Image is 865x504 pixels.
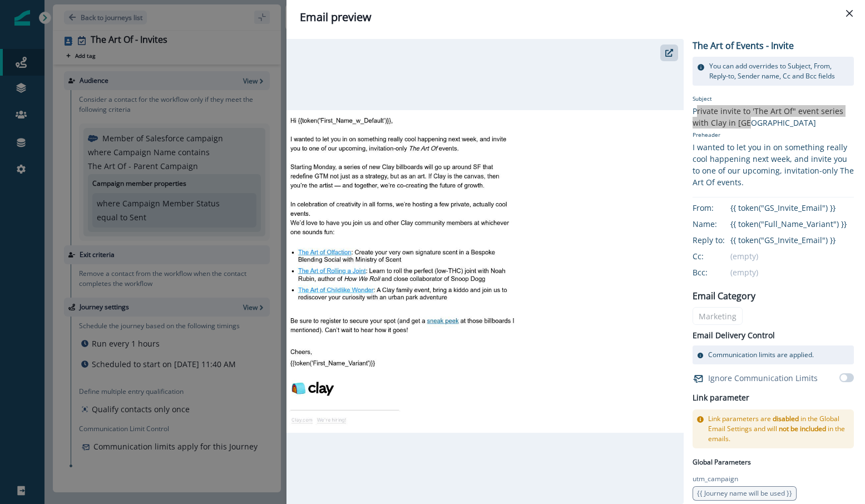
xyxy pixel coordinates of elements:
[693,474,738,484] p: utm_campaign
[693,202,748,214] div: From:
[773,414,799,423] span: disabled
[300,9,852,26] div: Email preview
[730,250,847,262] div: (empty)
[693,95,854,105] p: Subject
[730,234,847,246] div: {{ token("GS_Invite_Email") }}
[841,4,858,22] button: Close
[708,414,849,444] p: Link parameters are in the Global Email Settings and will in the emails.
[779,424,826,433] span: not be included
[693,218,748,230] div: Name:
[693,391,749,405] h2: Link parameter
[693,129,854,141] p: Preheader
[693,141,854,188] div: I wanted to let you in on something really cool happening next week, and invite you to one of our...
[730,202,847,214] div: {{ token("GS_Invite_Email") }}
[693,250,748,262] div: Cc:
[693,105,854,129] div: Private invite to 'The Art Of" event series with Clay in [GEOGRAPHIC_DATA]
[697,488,792,498] span: {{ Journey name will be used }}
[693,266,748,278] div: Bcc:
[693,39,794,52] p: The Art of Events - Invite
[693,455,751,467] p: Global Parameters
[286,110,684,433] img: email asset unavailable
[730,218,847,230] div: {{ token("Full_Name_Variant") }}
[693,234,748,246] div: Reply to:
[730,266,847,278] div: (empty)
[709,61,849,81] p: You can add overrides to Subject, From, Reply-to, Sender name, Cc and Bcc fields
